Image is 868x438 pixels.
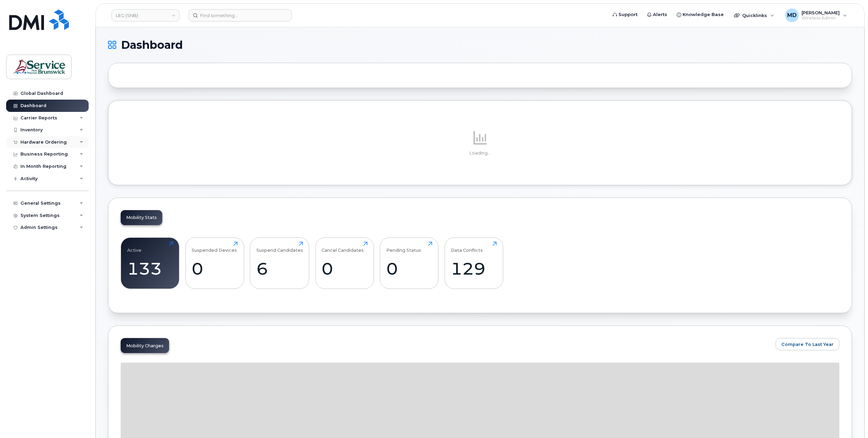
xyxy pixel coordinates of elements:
[321,242,364,253] div: Cancel Candidates
[256,259,303,279] div: 6
[127,242,173,285] a: Active133
[192,259,238,279] div: 0
[321,242,368,285] a: Cancel Candidates0
[256,242,303,285] a: Suspend Candidates6
[451,259,497,279] div: 129
[386,259,432,279] div: 0
[121,150,839,156] p: Loading...
[127,259,173,279] div: 133
[386,242,421,253] div: Pending Status
[192,242,237,253] div: Suspended Devices
[256,242,303,253] div: Suspend Candidates
[451,242,497,285] a: Data Conflicts129
[121,40,183,50] span: Dashboard
[451,242,483,253] div: Data Conflicts
[192,242,238,285] a: Suspended Devices0
[321,259,368,279] div: 0
[781,341,834,348] span: Compare To Last Year
[127,242,141,253] div: Active
[386,242,432,285] a: Pending Status0
[776,338,839,350] button: Compare To Last Year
